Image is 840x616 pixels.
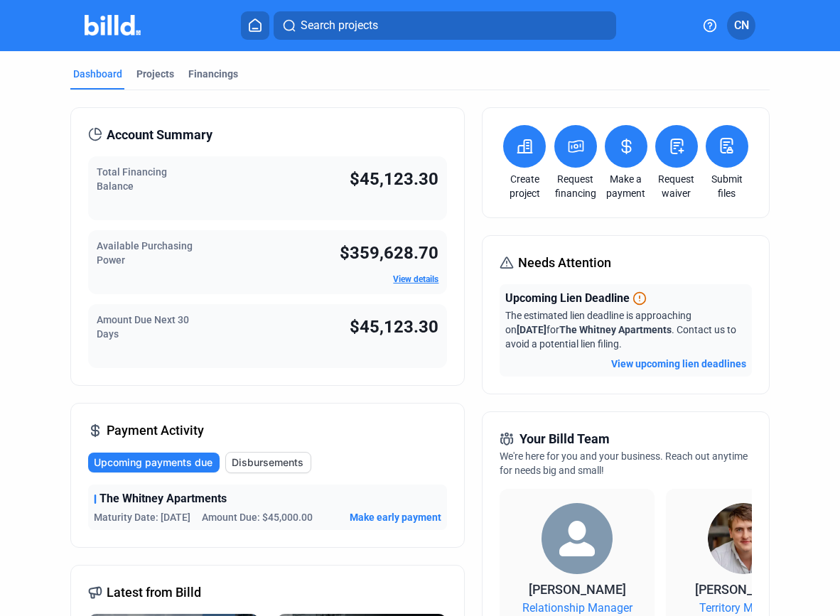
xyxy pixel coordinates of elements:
[107,125,212,145] span: Account Summary
[350,510,441,524] button: Make early payment
[542,503,613,574] img: Relationship Manager
[702,172,752,200] a: Submit files
[188,67,238,81] div: Financings
[708,503,779,574] img: Territory Manager
[97,314,189,340] span: Amount Due Next 30 Days
[519,429,610,449] span: Your Billd Team
[652,172,701,200] a: Request waiver
[529,582,626,597] span: [PERSON_NAME]
[727,11,755,40] button: CN
[232,455,303,470] span: Disbursements
[695,582,792,597] span: [PERSON_NAME]
[85,15,141,36] img: Billd Company Logo
[225,452,311,473] button: Disbursements
[97,240,193,266] span: Available Purchasing Power
[505,290,630,307] span: Upcoming Lien Deadline
[97,166,167,192] span: Total Financing Balance
[350,169,438,189] span: $45,123.30
[601,172,651,200] a: Make a payment
[517,324,546,335] span: [DATE]
[505,310,736,350] span: The estimated lien deadline is approaching on for . Contact us to avoid a potential lien filing.
[274,11,616,40] button: Search projects
[559,324,672,335] span: The Whitney Apartments
[393,274,438,284] a: View details
[94,455,212,470] span: Upcoming payments due
[99,490,227,507] span: The Whitney Apartments
[500,450,748,476] span: We're here for you and your business. Reach out anytime for needs big and small!
[551,172,601,200] a: Request financing
[73,67,122,81] div: Dashboard
[340,243,438,263] span: $359,628.70
[202,510,313,524] span: Amount Due: $45,000.00
[94,510,190,524] span: Maturity Date: [DATE]
[350,317,438,337] span: $45,123.30
[611,357,746,371] button: View upcoming lien deadlines
[301,17,378,34] span: Search projects
[88,453,220,472] button: Upcoming payments due
[107,421,204,441] span: Payment Activity
[500,172,549,200] a: Create project
[107,583,201,603] span: Latest from Billd
[734,17,749,34] span: CN
[136,67,174,81] div: Projects
[518,253,611,273] span: Needs Attention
